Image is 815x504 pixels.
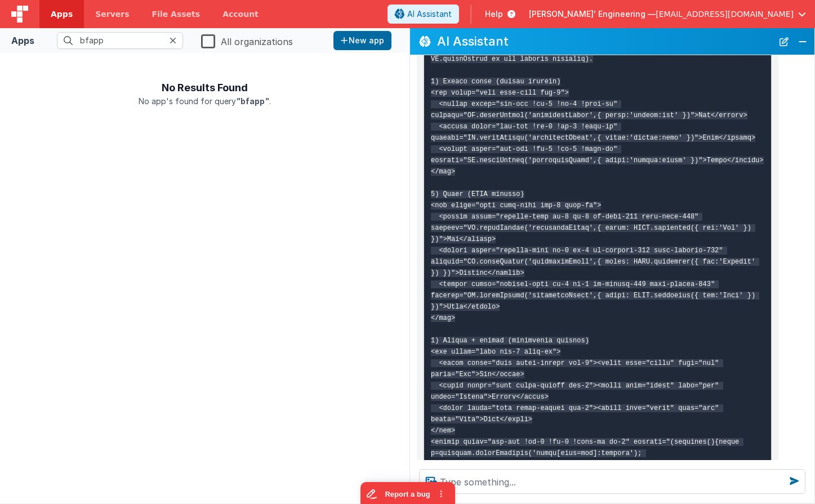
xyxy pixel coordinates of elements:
[11,34,34,47] div: Apps
[152,8,201,20] span: File Assets
[51,8,73,20] span: Apps
[201,33,293,48] label: All organizations
[485,8,503,20] span: Help
[95,8,129,20] span: Servers
[529,8,656,20] span: [PERSON_NAME]' Engineering —
[9,96,400,107] p: No app's found for query .
[265,96,269,106] i: "
[9,62,400,96] h1: No Results Found
[437,34,773,48] h2: AI Assistant
[407,8,452,20] span: AI Assistant
[656,8,794,20] span: [EMAIL_ADDRESS][DOMAIN_NAME]
[795,34,810,50] button: Close
[529,8,806,20] button: [PERSON_NAME]' Engineering — [EMAIL_ADDRESS][DOMAIN_NAME]
[57,32,183,49] input: Search apps
[388,5,459,24] button: AI Assistant
[776,34,792,50] button: New Chat
[236,96,241,106] i: "
[236,96,269,106] span: bfapp
[333,31,391,50] button: New app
